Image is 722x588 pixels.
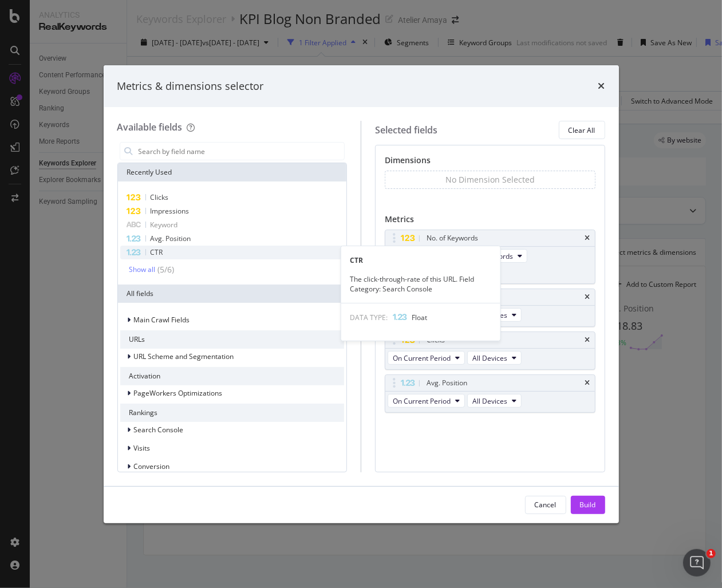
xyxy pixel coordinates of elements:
[683,549,711,577] iframe: Intercom live chat
[393,353,451,363] span: On Current Period
[156,264,175,275] div: ( 5 / 6 )
[412,313,427,322] span: Float
[120,367,345,385] div: Activation
[385,214,595,230] div: Metrics
[341,255,500,265] div: CTR
[571,496,605,514] button: Build
[151,220,178,230] span: Keyword
[151,247,163,257] span: CTR
[467,394,522,408] button: All Devices
[129,266,156,274] div: Show all
[569,125,595,135] div: Clear All
[375,124,437,137] div: Selected fields
[134,425,184,435] span: Search Console
[134,388,223,398] span: PageWorkers Optimizations
[134,352,234,361] span: URL Scheme and Segmentation
[104,65,619,523] div: modal
[585,337,590,344] div: times
[385,230,595,284] div: No. of KeywordstimesOn Current PeriodAll KeywordsWhere URL on Any Page
[117,121,183,133] div: Available fields
[388,394,465,408] button: On Current Period
[134,315,190,325] span: Main Crawl Fields
[525,496,566,514] button: Cancel
[134,461,170,471] span: Conversion
[585,235,590,242] div: times
[120,404,345,422] div: Rankings
[445,174,535,186] div: No Dimension Selected
[151,192,169,202] span: Clicks
[385,332,595,370] div: ClickstimesOn Current PeriodAll Devices
[585,294,590,301] div: times
[472,353,507,363] span: All Devices
[559,121,605,139] button: Clear All
[388,351,465,365] button: On Current Period
[151,206,190,216] span: Impressions
[385,374,595,413] div: Avg. PositiontimesOn Current PeriodAll Devices
[350,313,388,322] span: DATA TYPE:
[427,377,467,389] div: Avg. Position
[598,79,605,94] div: times
[118,163,347,181] div: Recently Used
[427,232,478,244] div: No. of Keywords
[385,155,595,171] div: Dimensions
[535,500,557,510] div: Cancel
[580,500,596,510] div: Build
[137,143,345,160] input: Search by field name
[393,396,451,406] span: On Current Period
[118,285,347,303] div: All fields
[467,351,522,365] button: All Devices
[585,380,590,386] div: times
[117,79,264,94] div: Metrics & dimensions selector
[151,234,191,243] span: Avg. Position
[341,274,500,294] div: The click-through-rate of this URL. Field Category: Search Console
[707,549,716,558] span: 1
[472,396,507,406] span: All Devices
[134,443,151,453] span: Visits
[120,330,345,349] div: URLs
